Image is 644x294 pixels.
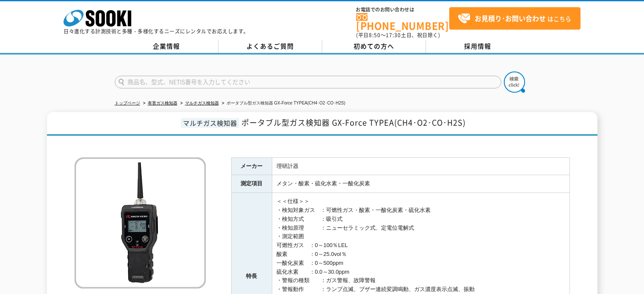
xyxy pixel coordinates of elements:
[356,13,449,30] a: [PHONE_NUMBER]
[241,117,466,128] span: ポータブル型ガス検知器 GX-Force TYPEA(CH4･O2･CO･H2S)
[220,99,345,108] li: ポータブル型ガス検知器 GX-Force TYPEA(CH4･O2･CO･H2S)
[354,41,394,51] span: 初めての方へ
[356,7,449,12] span: お電話でのお問い合わせは
[148,101,177,105] a: 有害ガス検知器
[475,13,546,23] strong: お見積り･お問い合わせ
[272,157,569,175] td: 理研計器
[449,7,580,30] a: お見積り･お問い合わせはこちら
[185,101,219,105] a: マルチガス検知器
[272,175,569,193] td: メタン・酸素・硫化水素・一酸化炭素
[426,40,530,53] a: 採用情報
[231,175,272,193] th: 測定項目
[64,29,249,34] p: 日々進化する計測技術と多種・多様化するニーズにレンタルでお応えします。
[181,118,239,128] span: マルチガス検知器
[115,40,218,53] a: 企業情報
[115,76,501,88] input: 商品名、型式、NETIS番号を入力してください
[386,31,401,39] span: 17:30
[356,31,440,39] span: (平日 ～ 土日、祝日除く)
[504,71,525,93] img: btn_search.png
[322,40,426,53] a: 初めての方へ
[231,157,272,175] th: メーカー
[369,31,381,39] span: 8:50
[458,12,571,25] span: はこちら
[115,101,140,105] a: トップページ
[218,40,322,53] a: よくあるご質問
[75,157,206,289] img: ポータブル型ガス検知器 GX-Force TYPEA(CH4･O2･CO･H2S)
